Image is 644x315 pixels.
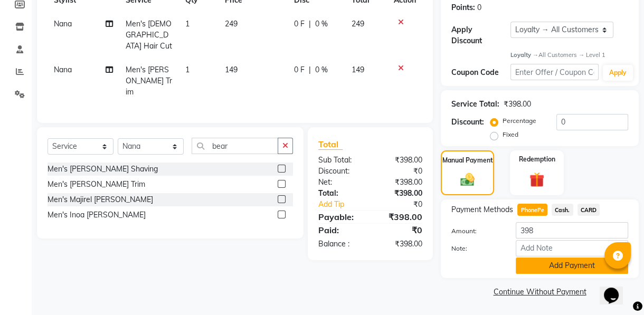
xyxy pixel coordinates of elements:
label: Redemption [518,155,555,164]
div: Men's [PERSON_NAME] Shaving [48,164,158,175]
div: ₹398.00 [370,211,430,223]
span: Nana [54,19,72,28]
div: ₹0 [370,224,430,236]
div: ₹398.00 [370,238,430,250]
img: _cash.svg [456,171,479,187]
div: ₹0 [370,166,430,177]
div: Points: [451,2,475,13]
div: Total: [310,188,371,199]
span: 0 F [294,64,305,75]
div: ₹398.00 [370,177,430,188]
div: ₹0 [380,199,430,210]
a: Continue Without Payment [443,287,637,298]
label: Amount: [443,226,508,236]
span: Men's [DEMOGRAPHIC_DATA] Hair Cut [126,19,172,51]
div: Sub Total: [310,155,371,166]
iframe: chat widget [600,273,633,304]
span: PhonePe [517,204,547,216]
span: 149 [352,65,364,74]
div: Payable: [310,211,371,223]
input: Add Note [516,240,628,256]
div: Apply Discount [451,24,510,46]
div: Men's [PERSON_NAME] Trim [48,179,145,190]
input: Enter Offer / Coupon Code [510,64,599,80]
div: ₹398.00 [504,99,531,110]
span: 0 F [294,18,305,30]
div: ₹398.00 [370,155,430,166]
span: 149 [225,65,238,74]
span: Cash. [552,204,573,216]
span: 249 [225,19,238,28]
div: Discount: [310,166,371,177]
label: Manual Payment [442,156,493,165]
div: Men's Majirel [PERSON_NAME] [48,194,153,205]
div: Service Total: [451,99,499,110]
div: Paid: [310,224,371,236]
span: 249 [352,19,364,28]
span: Nana [54,65,72,74]
span: 0 % [315,64,328,75]
span: Men's [PERSON_NAME] Trim [126,65,172,97]
div: All Customers → Level 1 [510,51,628,60]
span: Payment Methods [451,204,513,215]
div: Net: [310,177,371,188]
label: Fixed [503,130,518,139]
label: Note: [443,244,508,253]
strong: Loyalty → [510,51,538,59]
button: Apply [603,65,633,81]
div: 0 [477,2,481,13]
div: Balance : [310,238,371,250]
input: Search or Scan [192,138,278,154]
span: Total [318,139,343,150]
div: Coupon Code [451,67,510,78]
img: _gift.svg [525,170,549,189]
label: Percentage [503,116,536,126]
div: Discount: [451,117,484,128]
span: | [309,18,311,30]
span: 1 [185,19,190,28]
a: Add Tip [310,199,380,210]
button: Add Payment [516,257,628,274]
span: CARD [577,204,600,216]
div: ₹398.00 [370,188,430,199]
span: 0 % [315,18,328,30]
span: 1 [185,65,190,74]
span: | [309,64,311,75]
input: Amount [516,222,628,238]
div: Men's Inoa [PERSON_NAME] [48,209,146,221]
